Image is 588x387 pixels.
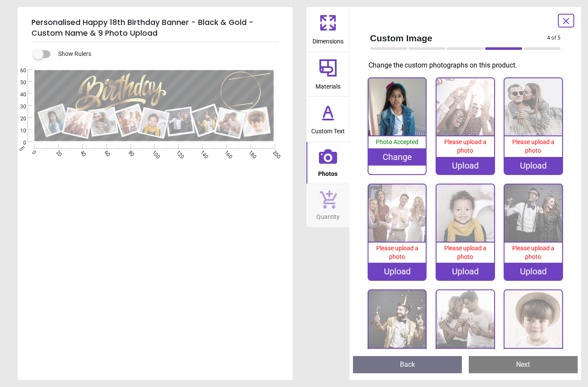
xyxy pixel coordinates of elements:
span: 40 [10,91,26,98]
span: Quantity [316,209,340,221]
span: 60 [10,67,26,74]
span: 20 [10,115,26,123]
span: 20 [54,149,60,155]
span: 40 [78,149,84,155]
span: 140 [198,149,204,155]
span: 0 [10,139,26,147]
button: Next [469,356,578,373]
span: Please upload a photo [444,245,486,260]
button: Back [353,356,462,373]
span: Custom Image [370,32,548,44]
span: Dimensions [313,33,344,46]
span: Custom Text [311,123,345,136]
span: Please upload a photo [444,138,486,154]
h5: Personalised Happy 18th Birthday Banner - Black & Gold - Custom Name & 9 Photo Upload [31,14,279,42]
button: Dimensions [306,7,350,52]
button: Materials [306,52,350,97]
p: Change the custom photographs on this product. [368,61,568,70]
div: Upload [504,157,562,174]
span: 120 [174,149,180,155]
span: 200 [271,149,276,155]
span: 30 [10,103,26,111]
span: Please upload a photo [512,138,554,154]
span: Photos [318,166,337,178]
span: 0 [30,149,36,155]
button: Photos [306,142,350,184]
div: Change [368,148,426,166]
span: 180 [247,149,252,155]
div: Upload [368,263,426,280]
div: Show Rulers [38,49,293,59]
span: 80 [127,149,132,155]
span: 60 [102,149,108,155]
span: 100 [151,149,156,155]
div: Upload [436,263,494,280]
span: 4 of 5 [547,34,560,42]
span: 160 [223,149,228,155]
span: Please upload a photo [376,245,418,260]
span: 50 [10,79,26,86]
div: Upload [436,157,494,174]
span: cm [18,144,26,152]
span: Photo Accepted [376,138,418,145]
div: Upload [504,263,562,280]
button: Quantity [306,184,350,227]
span: Please upload a photo [512,245,554,260]
span: Materials [316,78,340,91]
span: 10 [10,127,26,135]
button: Custom Text [306,97,350,141]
